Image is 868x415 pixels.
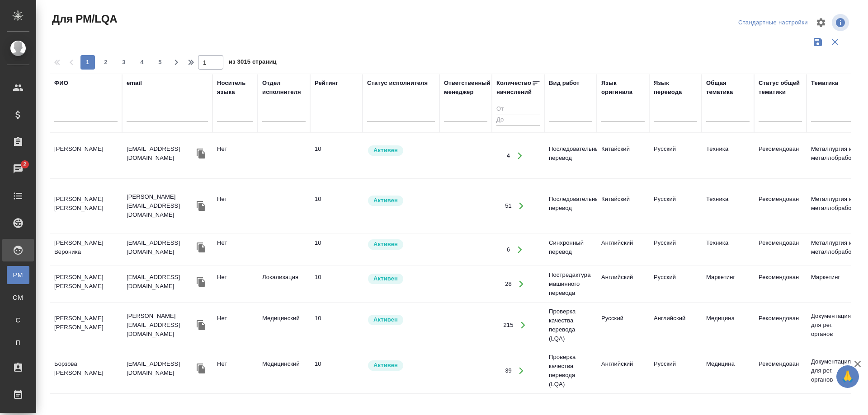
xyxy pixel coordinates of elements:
[217,79,253,97] div: Носитель языка
[127,273,194,291] p: [EMAIL_ADDRESS][DOMAIN_NAME]
[194,318,208,332] button: Скопировать
[258,309,310,341] td: Медицинский
[315,314,358,323] div: перевод идеальный/почти идеальный. Ни редактор, ни корректор не нужен
[99,55,113,70] button: 2
[373,240,398,249] p: Активен
[315,359,358,368] div: перевод идеальный/почти идеальный. Ни редактор, ни корректор не нужен
[54,79,68,88] div: ФИО
[50,190,122,222] td: [PERSON_NAME] [PERSON_NAME]
[807,307,859,343] td: Документация для рег. органов
[649,309,702,341] td: Английский
[544,190,597,222] td: Последовательный перевод
[127,192,194,219] p: [PERSON_NAME][EMAIL_ADDRESS][DOMAIN_NAME]
[117,58,131,67] span: 3
[702,309,754,341] td: Медицина
[807,353,859,389] td: Документация для рег. органов
[754,190,807,222] td: Рекомендован
[50,140,122,172] td: [PERSON_NAME]
[654,79,697,97] div: Язык перевода
[212,140,258,172] td: Нет
[212,190,258,222] td: Нет
[367,79,428,88] div: Статус исполнителя
[544,234,597,266] td: Синхронный перевод
[315,145,358,154] div: перевод идеальный/почти идеальный. Ни редактор, ни корректор не нужен
[597,355,649,387] td: Английский
[50,309,122,341] td: [PERSON_NAME] [PERSON_NAME]
[258,268,310,300] td: Локализация
[544,266,597,302] td: Постредактура машинного перевода
[836,365,859,388] button: 🙏
[510,240,529,259] button: Открыть работы
[811,79,838,88] div: Тематика
[2,158,34,180] a: 2
[367,273,435,285] div: Рядовой исполнитель: назначай с учетом рейтинга
[194,362,208,375] button: Скопировать
[262,79,306,97] div: Отдел исполнителя
[702,190,754,222] td: Техника
[127,145,194,163] p: [EMAIL_ADDRESS][DOMAIN_NAME]
[127,79,142,88] div: email
[649,234,702,266] td: Русский
[153,55,167,70] button: 5
[702,268,754,300] td: Маркетинг
[702,355,754,387] td: Медицина
[840,367,855,386] span: 🙏
[135,58,149,67] span: 4
[135,55,149,70] button: 4
[194,199,208,213] button: Скопировать
[507,245,510,254] div: 6
[11,316,25,325] span: С
[597,190,649,222] td: Китайский
[510,147,529,165] button: Открыть работы
[512,275,531,294] button: Открыть работы
[759,79,802,97] div: Статус общей тематики
[503,321,513,330] div: 215
[496,79,532,97] div: Количество начислений
[496,115,540,126] input: До
[212,234,258,266] td: Нет
[367,145,435,157] div: Рядовой исполнитель: назначай с учетом рейтинга
[702,140,754,172] td: Техника
[99,58,113,67] span: 2
[373,196,398,205] p: Активен
[702,234,754,266] td: Техника
[194,241,208,254] button: Скопировать
[212,309,258,341] td: Нет
[315,273,358,282] div: перевод идеальный/почти идеальный. Ни редактор, ни корректор не нужен
[11,270,25,280] span: PM
[258,355,310,387] td: Медицинский
[7,289,29,307] a: CM
[754,355,807,387] td: Рекомендован
[754,140,807,172] td: Рекомендован
[367,195,435,207] div: Рядовой исполнитель: назначай с учетом рейтинга
[649,190,702,222] td: Русский
[514,316,533,335] button: Открыть работы
[7,334,29,352] a: П
[505,201,512,210] div: 51
[50,268,122,300] td: [PERSON_NAME] [PERSON_NAME]
[7,266,29,284] a: PM
[194,147,208,160] button: Скопировать
[367,238,435,251] div: Рядовой исполнитель: назначай с учетом рейтинга
[754,309,807,341] td: Рекомендован
[50,234,122,266] td: [PERSON_NAME] Вероника
[597,140,649,172] td: Китайский
[809,33,826,51] button: Сохранить фильтры
[373,361,398,370] p: Активен
[373,146,398,155] p: Активен
[649,140,702,172] td: Русский
[229,56,277,70] span: из 3015 страниц
[11,293,25,302] span: CM
[315,238,358,247] div: перевод идеальный/почти идеальный. Ни редактор, ни корректор не нужен
[807,268,859,300] td: Маркетинг
[194,275,208,289] button: Скопировать
[11,338,25,347] span: П
[544,303,597,348] td: Проверка качества перевода (LQA)
[367,359,435,372] div: Рядовой исполнитель: назначай с учетом рейтинга
[212,355,258,387] td: Нет
[315,79,338,88] div: Рейтинг
[807,234,859,266] td: Металлургия и металлобработка
[597,268,649,300] td: Английский
[505,280,512,289] div: 28
[50,12,117,26] span: Для PM/LQA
